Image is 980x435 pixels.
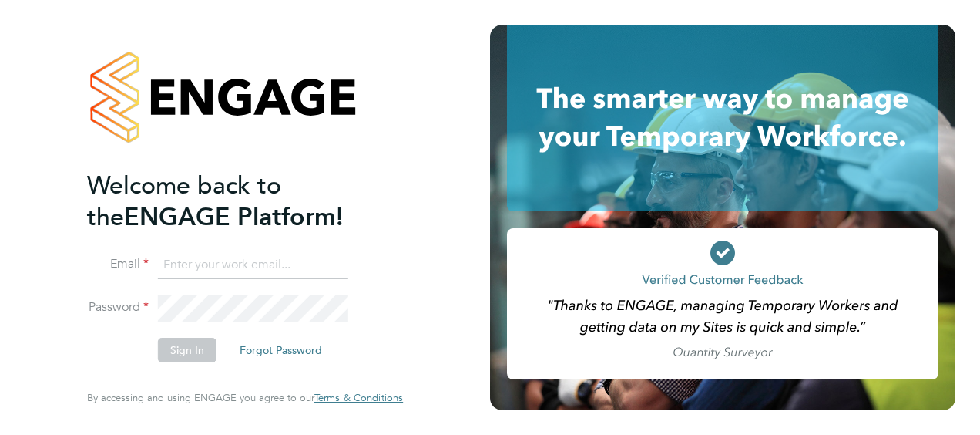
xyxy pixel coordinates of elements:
label: Password [87,299,149,315]
a: Terms & Conditions [314,392,403,404]
button: Sign In [158,338,216,362]
label: Email [87,256,149,272]
button: Forgot Password [227,338,334,362]
input: Enter your work email... [158,251,348,279]
span: By accessing and using ENGAGE you agree to our [87,391,403,404]
span: Welcome back to the [87,170,281,232]
h2: ENGAGE Platform! [87,170,388,233]
span: Terms & Conditions [314,391,403,404]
